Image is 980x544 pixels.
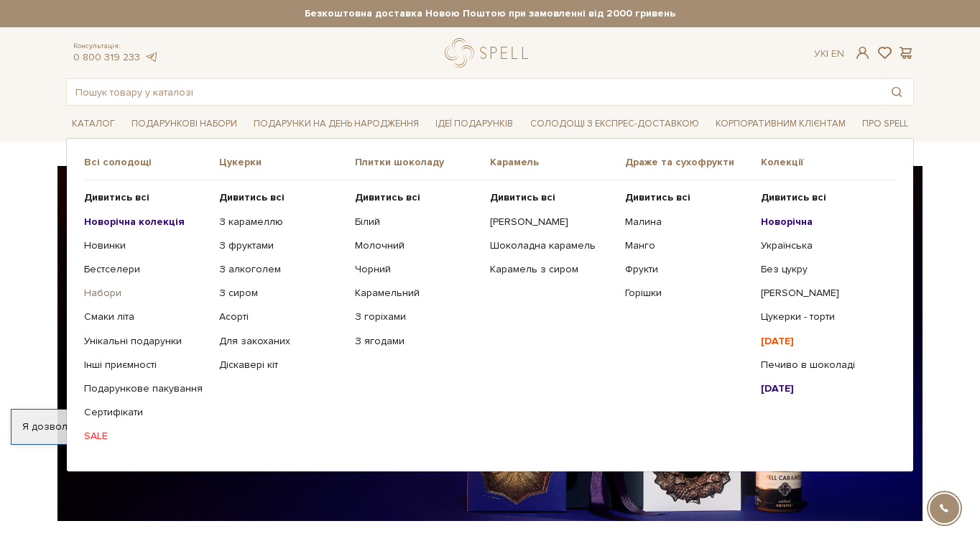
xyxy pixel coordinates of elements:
[219,359,343,372] a: Діскавері кіт
[761,382,794,395] b: [DATE]
[84,310,208,323] a: Смаки літа
[355,156,490,169] span: Плитки шоколаду
[219,239,343,252] a: З фруктами
[84,406,208,419] a: Сертифікати
[84,191,149,203] b: Дивитись всі
[625,156,760,169] span: Драже та сухофрукти
[445,38,535,68] a: logo
[490,191,614,204] a: Дивитись всі
[84,359,208,372] a: Інші приємності
[84,263,208,276] a: Бестселери
[219,156,354,169] span: Цукерки
[761,263,885,276] a: Без цукру
[430,113,519,135] a: Ідеї подарунків
[84,239,208,252] a: Новинки
[856,113,914,135] a: Про Spell
[490,216,614,229] a: [PERSON_NAME]
[73,51,140,63] a: 0 800 319 233
[761,191,885,204] a: Дивитись всі
[355,335,479,348] a: З ягодами
[66,138,914,471] div: Каталог
[66,7,914,20] strong: Безкоштовна доставка Новою Поштою при замовленні від 2000 гривень
[144,51,158,63] a: telegram
[761,382,885,395] a: [DATE]
[814,47,844,60] div: Ук
[710,113,851,135] a: Корпоративним клієнтам
[84,382,208,395] a: Подарункове пакування
[84,191,208,204] a: Дивитись всі
[11,420,401,433] div: Я дозволяю [DOMAIN_NAME] використовувати
[490,263,614,276] a: Карамель з сиром
[490,191,555,203] b: Дивитись всі
[625,287,749,300] a: Горішки
[219,191,285,203] b: Дивитись всі
[355,287,479,300] a: Карамельний
[355,239,479,252] a: Молочний
[219,263,343,276] a: З алкоголем
[66,113,121,135] a: Каталог
[355,310,479,323] a: З горіхами
[219,191,343,204] a: Дивитись всі
[761,335,794,347] b: [DATE]
[524,111,705,136] a: Солодощі з експрес-доставкою
[355,216,479,229] a: Білий
[355,191,479,204] a: Дивитись всі
[490,156,625,169] span: Карамель
[625,263,749,276] a: Фрукти
[761,287,885,300] a: [PERSON_NAME]
[625,216,749,229] a: Малина
[219,216,343,229] a: З карамеллю
[248,113,425,135] a: Подарунки на День народження
[73,42,158,51] span: Консультація:
[761,310,885,323] a: Цукерки - торти
[761,216,885,229] a: Новорічна
[826,47,828,60] span: |
[84,430,208,443] a: SALE
[761,239,885,252] a: Українська
[761,191,826,203] b: Дивитись всі
[761,216,813,228] b: Новорічна
[625,191,690,203] b: Дивитись всі
[84,216,208,229] a: Новорічна колекція
[625,191,749,204] a: Дивитись всі
[490,239,614,252] a: Шоколадна карамель
[219,335,343,348] a: Для закоханих
[67,79,880,105] input: Пошук товару у каталозі
[219,287,343,300] a: З сиром
[126,113,243,135] a: Подарункові набори
[761,359,885,372] a: Печиво в шоколаді
[880,79,913,105] button: Пошук товару у каталозі
[84,335,208,348] a: Унікальні подарунки
[625,239,749,252] a: Манго
[84,156,219,169] span: Всі солодощі
[831,47,844,60] a: En
[355,191,420,203] b: Дивитись всі
[761,156,896,169] span: Колекції
[84,216,185,228] b: Новорічна колекція
[219,310,343,323] a: Асорті
[761,335,885,348] a: [DATE]
[355,263,479,276] a: Чорний
[84,287,208,300] a: Набори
